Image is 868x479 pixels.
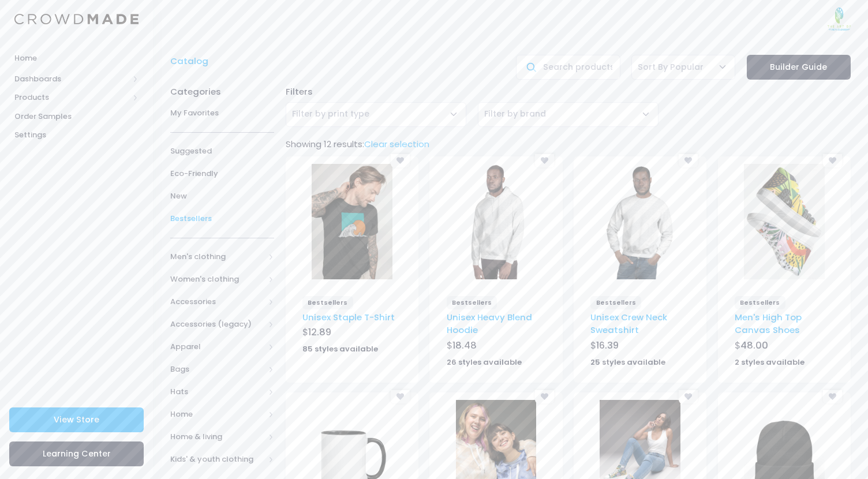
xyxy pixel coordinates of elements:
[447,339,546,355] div: $
[590,357,665,368] strong: 25 styles available
[170,296,264,308] span: Accessories
[286,102,466,127] span: Filter by print type
[484,108,546,119] span: Filter by brand
[43,448,111,459] span: Learning Center
[170,163,274,185] a: Eco-Friendly
[596,339,619,352] span: 16.39
[735,357,805,368] strong: 2 styles available
[14,92,129,103] span: Products
[747,55,851,80] a: Builder Guide
[516,55,620,80] input: Search products
[170,168,274,179] span: Eco-Friendly
[735,339,834,355] div: $
[590,311,667,336] a: Unisex Crew Neck Sweatshirt
[14,73,129,85] span: Dashboards
[54,414,99,425] span: View Store
[170,208,274,230] a: Bestsellers
[735,311,802,336] a: Men's High Top Canvas Shoes
[484,108,546,120] span: Filter by brand
[9,407,144,432] a: View Store
[631,55,735,80] span: Sort By Popular
[292,108,369,120] span: Filter by print type
[170,341,264,353] span: Apparel
[170,251,264,263] span: Men's clothing
[14,14,139,25] img: Logo
[302,311,395,323] a: Unisex Staple T-Shirt
[14,129,139,141] span: Settings
[828,8,851,31] img: User
[302,325,402,342] div: $
[170,107,274,119] span: My Favorites
[170,140,274,163] a: Suggested
[170,185,274,208] a: New
[170,190,274,202] span: New
[9,441,144,466] a: Learning Center
[170,145,274,157] span: Suggested
[302,296,353,309] span: Bestsellers
[170,364,264,375] span: Bags
[590,339,690,355] div: $
[170,319,264,330] span: Accessories (legacy)
[170,274,264,285] span: Women's clothing
[170,386,264,398] span: Hats
[170,55,214,68] a: Catalog
[447,357,522,368] strong: 26 styles available
[447,311,532,336] a: Unisex Heavy Blend Hoodie
[280,138,856,151] div: Showing 12 results:
[170,213,274,224] span: Bestsellers
[452,339,477,352] span: 18.48
[638,61,704,73] span: Sort By Popular
[364,138,429,150] a: Clear selection
[302,343,378,354] strong: 85 styles available
[14,53,139,64] span: Home
[170,409,264,420] span: Home
[735,296,785,309] span: Bestsellers
[14,111,139,122] span: Order Samples
[170,80,274,98] div: Categories
[292,108,369,119] span: Filter by print type
[740,339,768,352] span: 48.00
[170,431,264,443] span: Home & living
[447,296,497,309] span: Bestsellers
[170,454,264,465] span: Kids' & youth clothing
[308,325,331,339] span: 12.89
[590,296,641,309] span: Bestsellers
[170,102,274,125] a: My Favorites
[478,102,659,127] span: Filter by brand
[280,85,856,98] div: Filters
